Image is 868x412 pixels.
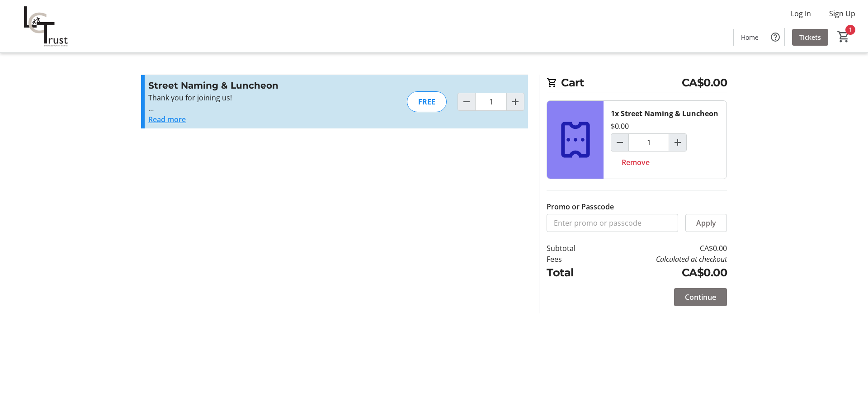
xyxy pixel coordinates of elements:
div: 1x Street Naming & Luncheon [611,108,718,119]
td: Fees [547,254,599,265]
button: Apply [685,214,727,232]
span: Apply [696,218,716,228]
img: LCT's Logo [5,4,85,49]
td: Calculated at checkout [599,254,727,265]
td: Subtotal [547,243,599,254]
button: Help [766,28,784,46]
button: Log In [783,6,818,21]
button: Cart [835,28,852,45]
button: Decrement by one [458,93,475,110]
td: CA$0.00 [599,243,727,254]
button: Sign Up [822,6,863,21]
a: Home [734,29,766,46]
a: Tickets [792,29,828,46]
td: CA$0.00 [599,265,727,281]
input: Enter promo or passcode [547,214,678,232]
button: Decrement by one [611,134,628,151]
td: Total [547,265,599,281]
label: Promo or Passcode [547,201,614,212]
div: FREE [407,91,447,112]
span: CA$0.00 [682,75,727,91]
span: Remove [622,157,650,168]
p: Thank you for joining us! [148,92,346,103]
span: Sign Up [829,8,855,19]
button: Read more [148,114,186,125]
span: Continue [685,292,716,303]
h3: Street Naming & Luncheon [148,79,346,92]
button: Increment by one [507,93,524,110]
h2: Cart [547,75,727,93]
input: Street Naming & Luncheon Quantity [628,133,669,152]
span: Tickets [799,33,821,42]
button: Remove [611,153,660,171]
span: Home [741,33,759,42]
div: $0.00 [611,121,629,132]
span: Log In [791,8,811,19]
button: Increment by one [669,134,686,151]
input: Street Naming & Luncheon Quantity [475,93,507,111]
button: Continue [674,288,727,306]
